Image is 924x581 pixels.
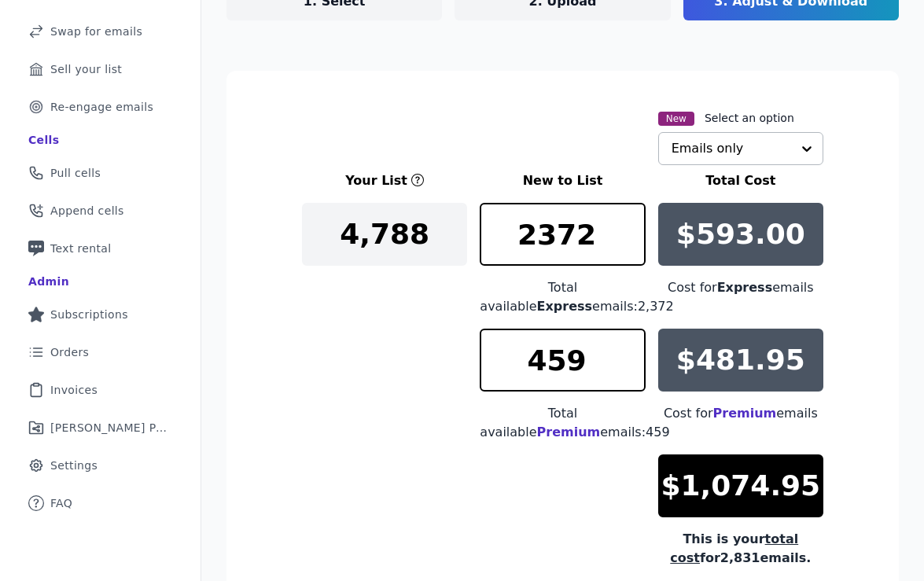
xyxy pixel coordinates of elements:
div: Cells [28,132,59,148]
p: $593.00 [676,219,805,250]
div: Total available emails: 459 [480,404,645,442]
h3: Total Cost [658,171,823,190]
span: Pull cells [50,165,101,181]
span: Express [537,299,593,314]
span: Orders [50,344,89,360]
a: Swap for emails [13,14,188,49]
a: Subscriptions [13,297,188,332]
h3: New to List [480,171,645,190]
div: Total available emails: 2,372 [480,278,645,316]
span: FAQ [50,495,72,511]
a: Pull cells [13,156,188,190]
a: Append cells [13,193,188,228]
a: FAQ [13,486,188,520]
a: Re-engage emails [13,90,188,124]
div: Cost for emails [658,404,823,423]
div: Admin [28,274,69,289]
a: Settings [13,448,188,483]
p: 4,788 [340,219,429,250]
span: Append cells [50,203,124,219]
span: Sell your list [50,61,122,77]
span: Subscriptions [50,307,128,322]
span: Swap for emails [50,24,142,39]
a: Text rental [13,231,188,266]
a: Invoices [13,373,188,407]
p: $481.95 [676,344,805,376]
span: Text rental [50,241,112,256]
span: Express [717,280,773,295]
p: $1,074.95 [661,470,820,502]
span: Re-engage emails [50,99,153,115]
a: [PERSON_NAME] Performance [13,410,188,445]
span: Invoices [50,382,98,398]
a: Orders [13,335,188,370]
div: Cost for emails [658,278,823,297]
h3: Your List [345,171,407,190]
span: Premium [713,406,777,421]
span: New [658,112,694,126]
label: Select an option [705,110,794,126]
span: [PERSON_NAME] Performance [50,420,169,436]
a: Sell your list [13,52,188,86]
span: Premium [537,425,601,439]
div: This is your for 2,831 emails. [658,530,823,568]
span: Settings [50,458,98,473]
